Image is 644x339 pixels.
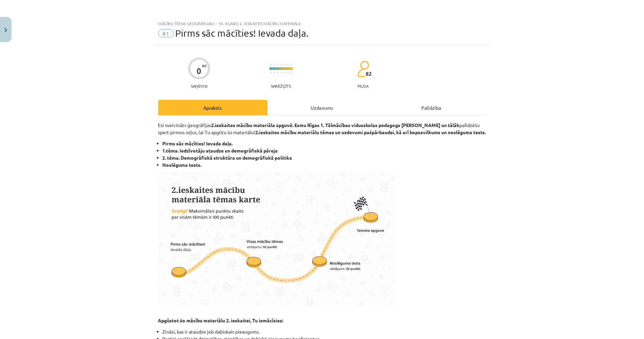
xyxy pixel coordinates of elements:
[4,28,7,32] img: icon-close-lesson-0947bae3869378f0d4975bcd49f059093ad1ed9edebbc8119c70593378902aed.svg
[271,72,271,73] img: icon-short-line-57e1e144782c952c97e751825c79c345078a6d821885a25fce030b3d8c18986b.svg
[284,64,285,66] img: icon-short-line-57e1e144782c952c97e751825c79c345078a6d821885a25fce030b3d8c18986b.svg
[163,328,486,335] li: Zināsi, kas ir ataudze jeb dabiskais pieaugums.
[158,122,486,136] p: Esi sveicināts ģeogrāfijas palīdzēšu spert pirmos soļus, lai Tu apgūtu šo materiālu!
[158,29,174,37] span: #1
[274,64,275,66] img: icon-short-line-57e1e144782c952c97e751825c79c345078a6d821885a25fce030b3d8c18986b.svg
[277,72,278,73] img: icon-short-line-57e1e144782c952c97e751825c79c345078a6d821885a25fce030b3d8c18986b.svg
[176,28,309,39] span: Pirms sāc mācīties! Ievada daļa.
[377,100,486,115] div: Palīdzība
[197,66,201,76] div: 0
[366,71,372,77] span: 82
[291,64,292,66] img: icon-short-line-57e1e144782c952c97e751825c79c345078a6d821885a25fce030b3d8c18986b.svg
[158,100,268,115] div: Apraksts
[271,64,271,66] img: icon-short-line-57e1e144782c952c97e751825c79c345078a6d821885a25fce030b3d8c18986b.svg
[188,84,210,88] p: Saņemsi
[268,100,377,115] div: Uzdevums
[256,129,486,135] strong: 2.ieskaites mācību materiālu tēmas un uzdevumi pašpārbaudei, kā arī kopsavilkums un noslēguma tests.
[357,60,369,77] img: students-c634bb4e5e11cddfef0936a35e636f08e4e9abd3cc4e673bd6f9a4125e45ecb1.svg
[163,162,202,168] strong: Noslēguma tests.
[163,147,278,154] strong: 1.tēma. Iedzīvotāju ataudze un demogrāfiskā pāreja
[357,84,368,88] p: pilda
[284,72,285,73] img: icon-short-line-57e1e144782c952c97e751825c79c345078a6d821885a25fce030b3d8c18986b.svg
[274,72,275,73] img: icon-short-line-57e1e144782c952c97e751825c79c345078a6d821885a25fce030b3d8c18986b.svg
[163,140,233,146] strong: Pirms sāc mācīties! Ievada daļa.
[281,72,281,73] img: icon-short-line-57e1e144782c952c97e751825c79c345078a6d821885a25fce030b3d8c18986b.svg
[281,64,281,66] img: icon-short-line-57e1e144782c952c97e751825c79c345078a6d821885a25fce030b3d8c18986b.svg
[158,21,486,26] div: Mācību tēma: Ģeogrāfijas i - 10. klases 2. ieskaites mācību materiāls
[277,64,278,66] img: icon-short-line-57e1e144782c952c97e751825c79c345078a6d821885a25fce030b3d8c18986b.svg
[271,84,291,88] p: Sarežģīts
[291,72,292,73] img: icon-short-line-57e1e144782c952c97e751825c79c345078a6d821885a25fce030b3d8c18986b.svg
[211,122,460,128] strong: 2.ieskaites mācību materiāla apguvē. Esmu Rīgas 1. Tālmācības vidusskolas pedagogs [PERSON_NAME] ...
[288,64,288,66] img: icon-short-line-57e1e144782c952c97e751825c79c345078a6d821885a25fce030b3d8c18986b.svg
[158,317,283,323] strong: Apgūstot šo mācību materiālu 2. ieskaitei, Tu iemācīsies:
[202,64,206,68] span: XP
[163,155,292,161] strong: 2. tēma. Demogrāfiskā struktūra un demogrāfiskā politika
[288,72,288,73] img: icon-short-line-57e1e144782c952c97e751825c79c345078a6d821885a25fce030b3d8c18986b.svg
